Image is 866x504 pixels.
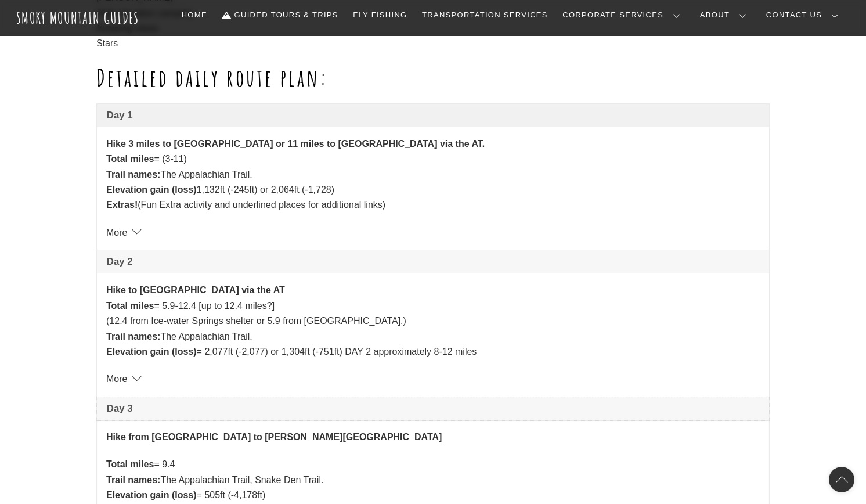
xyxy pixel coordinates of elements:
[106,301,154,311] strong: Total miles
[107,402,759,416] span: Day 3
[106,347,197,357] strong: Elevation gain (loss)
[106,200,138,210] strong: Extras!
[106,154,154,164] strong: Total miles
[106,185,197,195] strong: Elevation gain (loss)
[106,283,760,359] p: = 5.9-12.4 [up to 12.4 miles?] (12.4 from Ice-water Springs shelter or 5.9 from [GEOGRAPHIC_DATA]...
[106,136,760,213] p: = (3-11) The Appalachian Trail. 1,132ft (-245ft) or 2,064ft (-1,728) (Fun Extra activity and unde...
[558,3,690,27] a: Corporate Services
[106,490,197,500] strong: Elevation gain (loss)
[106,228,139,237] a: More
[106,332,160,341] strong: Trail names:
[218,3,343,27] a: Guided Tours & Trips
[107,109,759,123] span: Day 1
[97,104,769,127] a: Day 1
[107,255,759,269] span: Day 2
[417,3,552,27] a: Transportation Services
[695,3,756,27] a: About
[97,250,769,273] a: Day 2
[106,457,760,503] p: = 9.4 The Appalachian Trail, Snake Den Trail. = 505ft (-4,178ft)
[97,397,769,420] a: Day 3
[348,3,412,27] a: Fly Fishing
[106,374,139,384] a: More
[106,170,160,179] strong: Trail names:
[16,8,139,27] a: Smoky Mountain Guides
[106,432,442,442] strong: Hike from [GEOGRAPHIC_DATA] to [PERSON_NAME][GEOGRAPHIC_DATA]
[106,459,154,469] strong: Total miles
[106,475,160,485] strong: Trail names:
[177,3,212,27] a: Home
[96,64,770,92] h1: Detailed daily route plan:
[106,139,485,149] strong: Hike 3 miles to [GEOGRAPHIC_DATA] or 11 miles to [GEOGRAPHIC_DATA] via the AT.
[106,285,285,295] strong: Hike to [GEOGRAPHIC_DATA] via the AT
[762,3,848,27] a: Contact Us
